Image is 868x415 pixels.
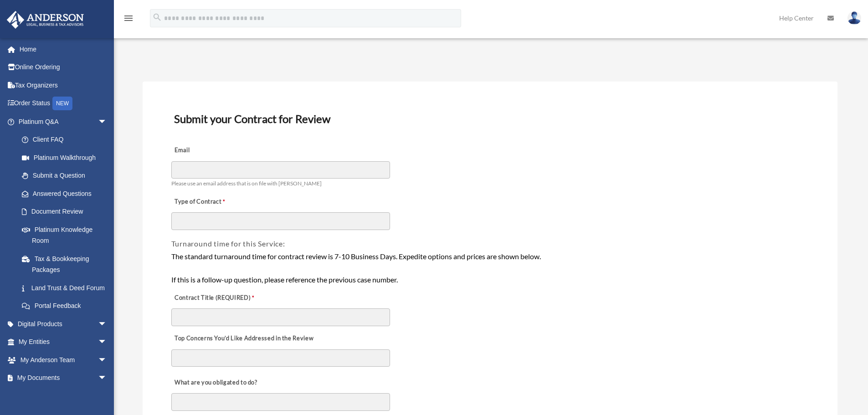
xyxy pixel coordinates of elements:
a: Order StatusNEW [6,94,121,113]
span: arrow_drop_down [98,333,116,352]
label: Top Concerns You’d Like Addressed in the Review [171,332,316,345]
label: What are you obligated to do? [171,376,262,389]
a: Portal Feedback [13,297,121,315]
a: Answered Questions [13,184,121,203]
img: User Pic [847,11,861,25]
a: menu [123,16,134,24]
span: Turnaround time for this Service: [171,239,285,248]
span: arrow_drop_down [98,369,116,388]
span: arrow_drop_down [98,113,116,131]
div: The standard turnaround time for contract review is 7-10 Business Days. Expedite options and pric... [171,251,809,286]
span: arrow_drop_down [98,315,116,333]
a: Platinum Q&Aarrow_drop_down [6,113,121,131]
i: menu [123,13,134,24]
label: Type of Contract [171,195,262,208]
a: Document Review [13,203,116,221]
h3: Submit your Contract for Review [170,109,810,128]
i: search [152,12,162,22]
a: My Entitiesarrow_drop_down [6,333,121,351]
a: Tax Organizers [6,76,121,94]
a: Submit a Question [13,167,121,185]
a: Land Trust & Deed Forum [13,279,121,297]
a: Home [6,40,121,58]
label: Contract Title (REQUIRED) [171,292,262,304]
a: Platinum Walkthrough [13,149,121,167]
a: Tax & Bookkeeping Packages [13,250,121,279]
a: Digital Productsarrow_drop_down [6,315,121,333]
a: My Anderson Teamarrow_drop_down [6,351,121,369]
img: Anderson Advisors Platinum Portal [4,11,87,29]
span: Please use an email address that is on file with [PERSON_NAME] [171,180,322,187]
div: NEW [52,97,72,110]
a: Client FAQ [13,131,121,149]
a: Platinum Knowledge Room [13,220,121,250]
span: arrow_drop_down [98,351,116,369]
label: Email [171,144,262,157]
a: Online Ordering [6,58,121,77]
a: My Documentsarrow_drop_down [6,369,121,387]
